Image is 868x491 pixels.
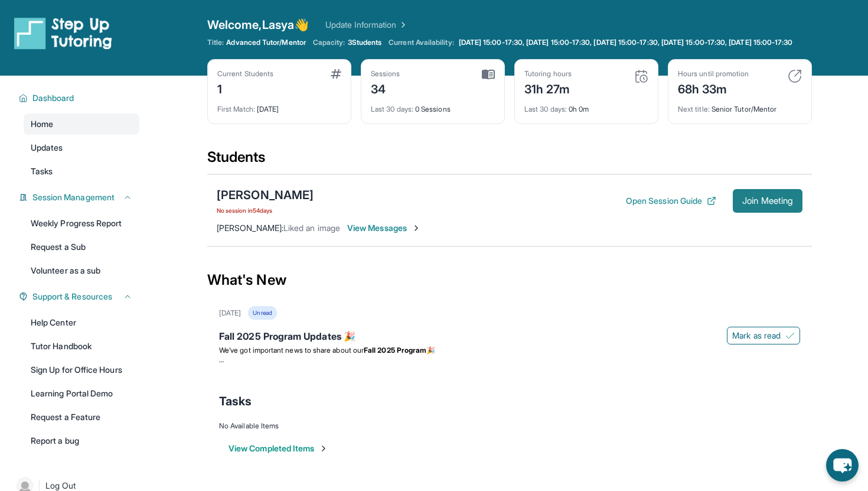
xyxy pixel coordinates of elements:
span: Tasks [31,165,53,177]
strong: Fall 2025 Program [364,346,426,355]
span: We’ve got important news to share about our [219,346,364,355]
div: Unread [248,306,276,320]
span: Updates [31,142,63,154]
span: Next title : [678,105,710,113]
span: Session Management [32,191,115,203]
a: Request a Sub [24,236,139,258]
img: Chevron-Right [412,223,421,233]
a: Sign Up for Office Hours [24,359,139,381]
a: Updates [24,137,139,158]
div: 68h 33m [678,79,749,97]
button: Session Management [28,191,132,203]
a: Learning Portal Demo [24,383,139,404]
div: Current Students [217,69,273,79]
img: logo [14,17,112,50]
button: Open Session Guide [626,195,716,207]
span: Support & Resources [32,291,112,303]
button: Mark as read [727,327,800,344]
div: Tutoring hours [524,69,572,79]
span: Last 30 days : [524,105,567,113]
span: No session in 54 days [217,206,314,215]
span: Home [31,118,53,130]
div: 1 [217,79,273,97]
a: Tutor Handbook [24,336,139,357]
a: Request a Feature [24,407,139,428]
span: [DATE] 15:00-17:30, [DATE] 15:00-17:30, [DATE] 15:00-17:30, [DATE] 15:00-17:30, [DATE] 15:00-17:30 [459,38,793,47]
span: Tasks [219,393,252,409]
span: Capacity: [313,38,345,47]
span: View Messages [347,222,421,234]
span: Last 30 days : [371,105,413,113]
a: Report a bug [24,430,139,451]
span: [PERSON_NAME] : [217,223,283,233]
span: Advanced Tutor/Mentor [226,38,305,47]
span: 3 Students [348,38,382,47]
a: Volunteer as a sub [24,260,139,281]
span: 🎉 [426,346,435,355]
div: Sessions [371,69,400,79]
img: card [331,69,341,79]
img: Chevron Right [396,19,408,31]
a: Weekly Progress Report [24,213,139,234]
a: Tasks [24,161,139,182]
button: Join Meeting [733,189,802,213]
span: Mark as read [732,330,781,342]
span: Dashboard [32,92,74,104]
span: Welcome, Lasya 👋 [207,17,309,33]
div: No Available Items [219,421,800,431]
div: Senior Tutor/Mentor [678,97,802,114]
div: 0h 0m [524,97,648,114]
div: Fall 2025 Program Updates 🎉 [219,329,800,346]
a: [DATE] 15:00-17:30, [DATE] 15:00-17:30, [DATE] 15:00-17:30, [DATE] 15:00-17:30, [DATE] 15:00-17:30 [456,38,795,47]
a: Help Center [24,312,139,333]
a: Update Information [325,19,408,31]
button: View Completed Items [229,443,328,454]
div: What's New [207,254,812,306]
span: Join Meeting [742,197,793,204]
a: Home [24,113,139,135]
span: Title: [207,38,224,47]
div: [DATE] [217,97,341,114]
img: card [788,69,802,83]
div: 31h 27m [524,79,572,97]
button: Dashboard [28,92,132,104]
span: Current Availability: [389,38,453,47]
div: 34 [371,79,400,97]
div: [PERSON_NAME] [217,187,314,203]
span: First Match : [217,105,255,113]
img: card [634,69,648,83]
button: Support & Resources [28,291,132,303]
div: 0 Sessions [371,97,495,114]
img: Mark as read [785,331,795,340]
div: Hours until promotion [678,69,749,79]
img: card [482,69,495,80]
div: Students [207,148,812,174]
button: chat-button [826,449,859,482]
div: [DATE] [219,308,241,318]
span: Liked an image [283,223,340,233]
